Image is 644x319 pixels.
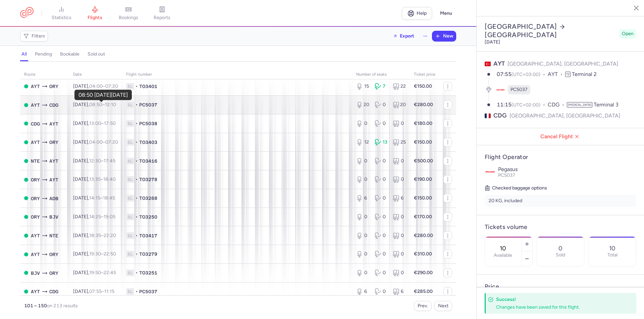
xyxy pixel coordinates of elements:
div: 6 [393,195,406,202]
time: 17:45 [104,158,115,164]
th: Flight number [122,70,352,80]
span: [DATE], [73,121,116,126]
span: TO3401 [139,83,157,90]
span: Help [417,11,427,16]
time: 12:30 [89,158,101,164]
div: 22 [393,83,406,90]
p: 10 [609,245,615,252]
span: Antalya, Antalya, Turkey [31,232,40,239]
span: Antalya, Antalya, Turkey [49,157,58,165]
span: – [89,214,115,220]
div: 0 [375,195,388,202]
span: Milas, Bodrum, Turkey [31,269,40,277]
time: 22:20 [104,233,116,238]
span: 1L [126,214,134,220]
span: PC5037 [511,86,528,93]
div: 0 [356,251,369,257]
span: Antalya, Antalya, Turkey [31,251,40,258]
div: 15 [356,83,369,90]
button: Prev. [414,301,432,311]
span: 1L [126,101,134,108]
span: • [136,288,138,295]
span: • [136,232,138,239]
a: flights [78,6,112,21]
span: Charles De Gaulle, Paris, France [49,101,58,109]
strong: €280.00 [414,233,433,238]
span: • [136,120,138,127]
span: on 213 results [47,303,78,309]
strong: €290.00 [414,270,433,275]
time: 22:45 [104,270,116,275]
time: 17:50 [104,121,116,126]
span: Orly, Paris, France [31,176,40,183]
a: CitizenPlane red outlined logo [20,7,34,19]
span: Nantes Atlantique, Nantes, France [31,157,40,165]
span: 1L [126,120,134,127]
span: • [136,158,138,164]
span: – [89,139,118,145]
span: AYT [493,60,505,67]
span: • [136,251,138,257]
span: • [136,195,138,202]
time: 11:15 [497,101,512,108]
span: – [89,233,116,238]
span: Nantes Atlantique, Nantes, France [49,232,58,239]
div: 0 [393,251,406,257]
span: Terminal 2 [572,71,597,77]
div: 0 [375,251,388,257]
span: flights [88,15,102,21]
div: 0 [393,214,406,220]
div: 20 [393,101,406,108]
span: 1L [126,288,134,295]
span: • [136,101,138,108]
span: [DATE], [73,289,114,294]
span: TO3251 [139,269,157,276]
div: 08:50 [DATE][DATE] [78,92,128,98]
span: [DATE], [73,251,116,257]
strong: €150.00 [414,195,432,201]
th: number of seats [352,70,410,80]
div: 6 [356,195,369,202]
span: ORY [49,139,58,146]
span: [DATE], [73,158,115,164]
img: Pegasus logo [485,166,495,177]
time: 22:50 [104,251,116,257]
strong: €150.00 [414,83,432,89]
span: statistics [52,15,71,21]
h4: sold out [88,51,105,57]
strong: €170.00 [414,214,432,220]
button: Filters [20,31,48,41]
div: 0 [356,232,369,239]
h5: Checked baggage options [485,184,636,192]
th: Ticket price [410,70,439,80]
div: 0 [393,269,406,276]
span: Orly, Paris, France [49,269,58,277]
span: TO3250 [139,214,157,220]
span: Orly, Paris, France [31,195,40,202]
span: Antalya, Antalya, Turkey [49,176,58,183]
label: Available [494,253,512,258]
div: 12 [356,139,369,146]
p: 0 [558,245,562,252]
a: statistics [45,6,78,21]
strong: €190.00 [414,176,432,182]
time: 11:15 [104,289,114,294]
p: Sold [556,252,565,258]
time: 18:35 [89,233,101,238]
div: 0 [356,120,369,127]
strong: €280.00 [414,102,433,107]
span: 1L [126,158,134,164]
span: PC5038 [139,120,157,127]
div: 0 [356,158,369,164]
span: – [89,270,116,275]
time: 04:00 [89,83,103,89]
strong: €500.00 [414,158,433,164]
span: Terminal 3 [594,101,619,108]
span: [GEOGRAPHIC_DATA], [GEOGRAPHIC_DATA] [507,61,618,67]
span: [DATE], [73,214,115,220]
span: [DATE], [73,139,118,145]
figure: PC airline logo [496,85,505,94]
span: – [89,121,116,126]
span: 1L [126,269,134,276]
time: 13:35 [89,176,101,182]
